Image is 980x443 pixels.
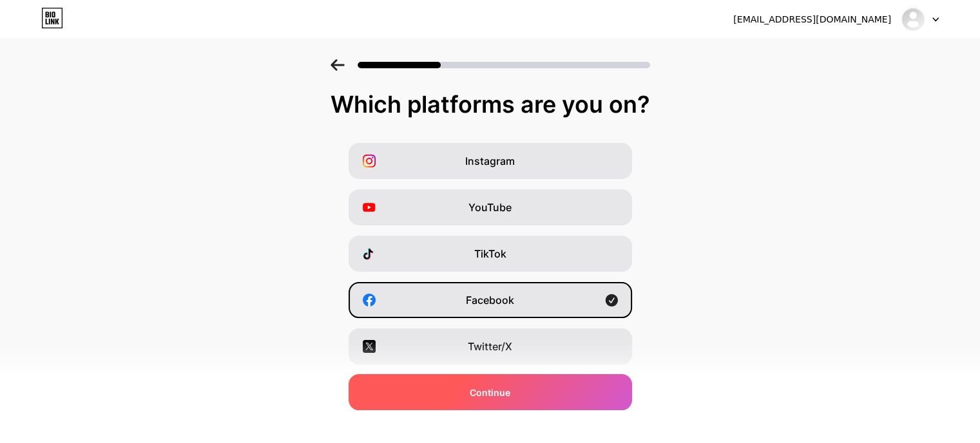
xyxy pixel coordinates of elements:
[901,7,925,32] img: yobiaiemployees
[468,339,512,354] span: Twitter/X
[733,13,891,26] div: [EMAIL_ADDRESS][DOMAIN_NAME]
[466,292,514,308] span: Facebook
[470,386,510,399] span: Continue
[474,246,506,261] span: TikTok
[468,200,512,215] span: YouTube
[465,153,515,169] span: Instagram
[13,91,967,117] div: Which platforms are you on?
